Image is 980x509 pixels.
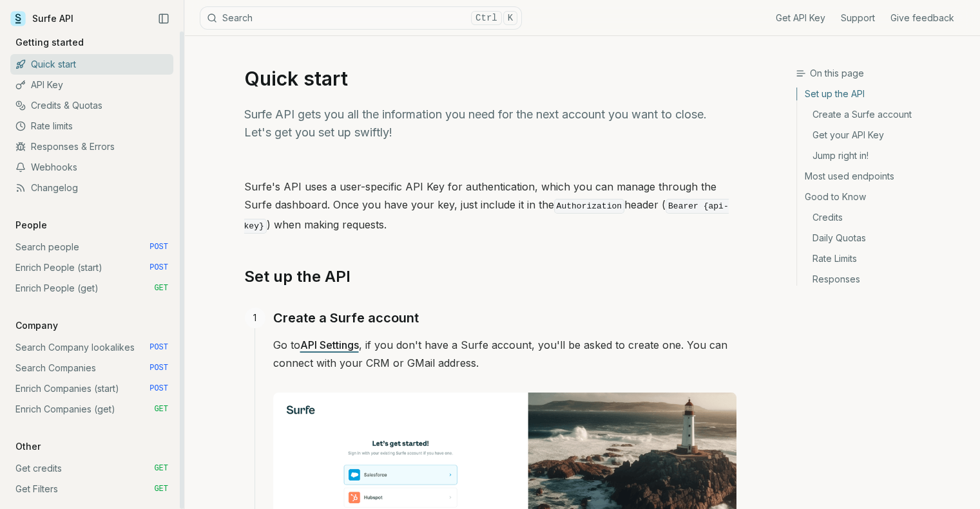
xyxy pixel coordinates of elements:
span: GET [154,404,168,414]
a: Surfe API [10,9,73,28]
p: Surfe API gets you all the information you need for the next account you want to close. Let's get... [244,106,736,142]
p: Company [10,319,63,332]
a: Search Companies POST [10,358,173,378]
p: Other [10,440,46,453]
a: Good to Know [797,187,970,207]
a: Webhooks [10,157,173,178]
p: People [10,219,52,232]
a: Get your API Key [797,125,970,145]
span: POST [149,263,168,273]
a: Create a Surfe account [273,308,419,328]
p: Getting started [10,36,89,49]
a: Get API Key [776,12,825,24]
a: API Key [10,75,173,95]
a: Enrich People (get) GET [10,278,173,299]
h3: On this page [796,67,970,80]
a: Daily Quotas [797,228,970,248]
kbd: Ctrl [471,11,502,25]
a: Enrich Companies (get) GET [10,399,173,420]
a: Set up the API [797,88,970,104]
a: Support [841,12,875,24]
span: POST [149,384,168,394]
a: Search Company lookalikes POST [10,337,173,358]
a: Jump right in! [797,145,970,166]
a: Responses [797,269,970,286]
a: Quick start [10,54,173,75]
h1: Quick start [244,67,736,90]
a: Rate limits [10,116,173,136]
button: SearchCtrlK [200,6,522,30]
a: Give feedback [890,12,954,24]
a: Enrich Companies (start) POST [10,378,173,399]
a: Set up the API [244,266,351,287]
a: Get credits GET [10,458,173,479]
p: Go to , if you don't have a Surfe account, you'll be asked to create one. You can connect with yo... [273,336,736,372]
a: Create a Surfe account [797,104,970,125]
a: Responses & Errors [10,136,173,157]
kbd: K [503,11,517,25]
code: Authorization [554,199,624,214]
a: Changelog [10,178,173,198]
a: Get Filters GET [10,479,173,499]
span: GET [154,484,168,494]
a: Credits & Quotas [10,95,173,116]
span: GET [154,463,168,474]
a: Rate Limits [797,248,970,269]
p: Surfe's API uses a user-specific API Key for authentication, which you can manage through the Sur... [244,178,736,236]
button: Collapse Sidebar [154,9,173,28]
a: Most used endpoints [797,166,970,187]
a: Search people POST [10,237,173,257]
a: API Settings [300,338,359,351]
span: POST [149,342,168,353]
span: POST [149,363,168,373]
span: GET [154,283,168,293]
span: POST [149,242,168,252]
a: Enrich People (start) POST [10,257,173,278]
a: Credits [797,207,970,228]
